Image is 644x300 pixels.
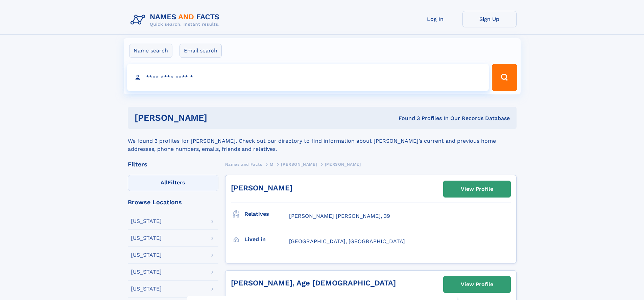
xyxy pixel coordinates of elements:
[231,184,292,192] a: [PERSON_NAME]
[131,252,162,258] div: [US_STATE]
[492,64,517,91] button: Search Button
[128,129,517,153] div: We found 3 profiles for [PERSON_NAME]. Check out our directory to find information about [PERSON_...
[325,162,361,167] span: [PERSON_NAME]
[135,114,303,122] h1: [PERSON_NAME]
[461,277,493,292] div: View Profile
[461,181,493,197] div: View Profile
[244,234,289,245] h3: Lived in
[244,208,289,220] h3: Relatives
[281,160,317,168] a: [PERSON_NAME]
[127,64,489,91] input: search input
[270,160,273,168] a: M
[131,286,162,292] div: [US_STATE]
[289,238,405,245] span: [GEOGRAPHIC_DATA], [GEOGRAPHIC_DATA]
[289,212,390,220] a: [PERSON_NAME] [PERSON_NAME], 39
[128,175,218,191] label: Filters
[129,44,172,58] label: Name search
[161,179,168,186] span: All
[270,162,273,167] span: M
[128,161,218,167] div: Filters
[281,162,317,167] span: [PERSON_NAME]
[408,11,462,27] a: Log In
[444,276,510,293] a: View Profile
[128,11,225,29] img: Logo Names and Facts
[303,115,510,122] div: Found 3 Profiles In Our Records Database
[131,218,162,224] div: [US_STATE]
[225,160,262,168] a: Names and Facts
[131,235,162,241] div: [US_STATE]
[131,269,162,275] div: [US_STATE]
[231,279,396,287] a: [PERSON_NAME], Age [DEMOGRAPHIC_DATA]
[462,11,517,27] a: Sign Up
[128,199,218,205] div: Browse Locations
[180,44,222,58] label: Email search
[444,181,510,197] a: View Profile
